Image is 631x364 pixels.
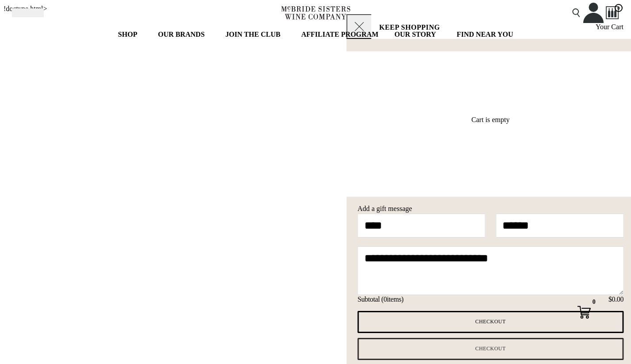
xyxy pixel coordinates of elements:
span: AFFILIATE PROGRAM [301,29,379,40]
span: $0.00 [608,295,623,303]
span: JOIN THE CLUB [226,29,281,40]
a: AFFILIATE PROGRAM [295,26,384,43]
div: 0 [589,297,600,308]
span: FIND NEAR YOU [457,29,513,40]
button: Mobile Menu Trigger [12,8,44,17]
span: OUR STORY [394,29,436,40]
a: OUR BRANDS [152,26,215,43]
label: Add a gift message [358,205,412,212]
a: SHOP [112,26,148,43]
span: 0 [615,4,623,12]
div: Cart is empty [471,115,509,124]
a: OUR STORY [389,26,447,43]
span: Checkout [475,318,506,325]
a: JOIN THE CLUB [220,26,291,43]
a: FIND NEAR YOU [451,26,519,43]
span: Subtotal ( items) [358,295,404,303]
span: 0 [383,295,387,303]
span: SHOP [118,29,137,40]
span: OUR BRANDS [158,29,205,40]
